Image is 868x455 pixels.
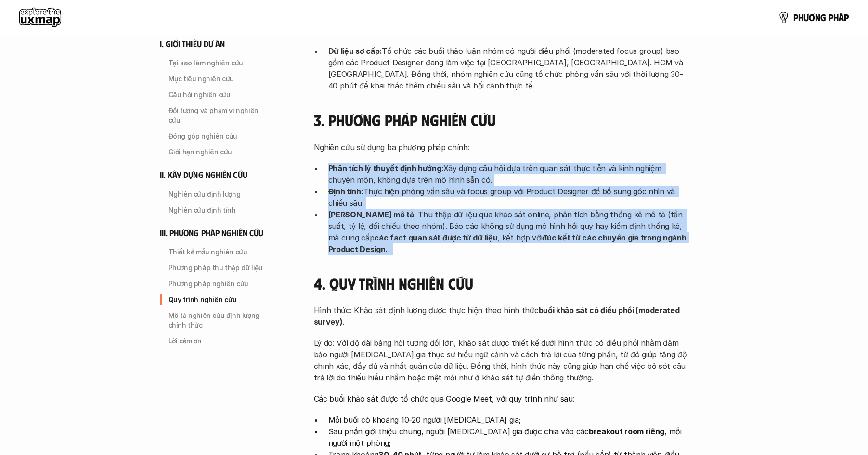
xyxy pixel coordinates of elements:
p: Mục tiêu nghiên cứu [168,74,272,84]
p: Tổ chức các buổi thảo luận nhóm có người điều phối (moderated focus group) bao gồm các Product De... [328,45,689,91]
p: Giới hạn nghiên cứu [168,147,272,157]
span: h [798,12,803,23]
p: Sau phần giới thiệu chung, người [MEDICAL_DATA] gia được chia vào các , mỗi người một phòng; [328,426,689,449]
p: Lời cảm ơn [168,336,272,346]
a: Thiết kế mẫu nghiên cứu [160,244,275,260]
p: Phương pháp thu thập dữ liệu [168,263,272,273]
span: h [833,12,839,23]
p: Đóng góp nghiên cứu [168,131,272,141]
a: Câu hỏi nghiên cứu [160,87,275,102]
strong: buổi khảo sát có điều phối (moderated survey) [314,305,682,327]
span: n [815,12,820,23]
a: Phương pháp nghiên cứu [160,276,275,291]
strong: [PERSON_NAME] mô tả [328,210,414,219]
h6: i. giới thiệu dự án [160,38,225,50]
a: Mô tả nghiên cứu định lượng chính thức [160,308,275,333]
p: Thiết kế mẫu nghiên cứu [168,247,272,257]
strong: các fact quan sát được từ dữ liệu [374,233,497,242]
h4: 3. Phương pháp nghiên cứu [314,111,689,129]
span: ơ [809,12,815,23]
span: ư [803,12,809,23]
h4: 4. Quy trình nghiên cứu [314,274,689,292]
a: Quy trình nghiên cứu [160,292,275,307]
strong: Định tính: [328,187,363,196]
span: p [829,12,833,23]
p: Các buổi khảo sát được tổ chức qua Google Meet, với quy trình như sau: [314,393,689,404]
p: Xây dựng câu hỏi dựa trên quan sát thực tiễn và kinh nghiệm chuyên môn, không dựa trên mô hình sẵ... [328,163,689,186]
h6: iii. phương pháp nghiên cứu [160,227,264,239]
a: Giới hạn nghiên cứu [160,144,275,160]
strong: Dữ liệu sơ cấp: [328,46,382,56]
strong: Phân tích lý thuyết định hướng: [328,164,444,173]
p: Tại sao làm nghiên cứu [168,58,272,68]
p: Mô tả nghiên cứu định lượng chính thức [168,311,272,330]
p: Nghiên cứu định lượng [168,190,272,199]
p: : Thu thập dữ liệu qua khảo sát online, phân tích bằng thống kê mô tả (tần suất, tỷ lệ, đối chiếu... [328,209,689,255]
p: Nghiên cứu sử dụng ba phương pháp chính: [314,141,689,153]
p: Đối tượng và phạm vi nghiên cứu [168,106,272,125]
p: Quy trình nghiên cứu [168,295,272,304]
p: Phương pháp nghiên cứu [168,279,272,289]
h6: ii. xây dựng nghiên cứu [160,169,247,180]
a: Tại sao làm nghiên cứu [160,55,275,71]
a: Đối tượng và phạm vi nghiên cứu [160,103,275,128]
strong: breakout room riêng [589,427,664,436]
p: Nghiên cứu định tính [168,205,272,215]
p: Lý do: Với độ dài bảng hỏi tương đối lớn, khảo sát được thiết kế dưới hình thức có điều phối nhằm... [314,337,689,383]
p: Mỗi buổi có khoảng 10-20 người [MEDICAL_DATA] gia; [328,414,689,426]
a: Nghiên cứu định lượng [160,187,275,202]
span: p [844,12,849,23]
a: Đóng góp nghiên cứu [160,128,275,144]
a: Nghiên cứu định tính [160,202,275,218]
span: g [820,12,826,23]
a: Phương pháp thu thập dữ liệu [160,260,275,276]
p: Hình thức: Khảo sát định lượng được thực hiện theo hình thức . [314,304,689,328]
strong: đúc kết từ các chuyên gia trong ngành Product Design. [328,233,688,254]
a: phươngpháp [778,8,849,27]
p: Thực hiện phỏng vấn sâu và focus group với Product Designer để bổ sung góc nhìn và chiều sâu. [328,186,689,209]
a: Lời cảm ơn [160,333,275,349]
span: á [839,12,844,23]
p: Câu hỏi nghiên cứu [168,90,272,100]
a: Mục tiêu nghiên cứu [160,71,275,87]
span: p [793,12,798,23]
